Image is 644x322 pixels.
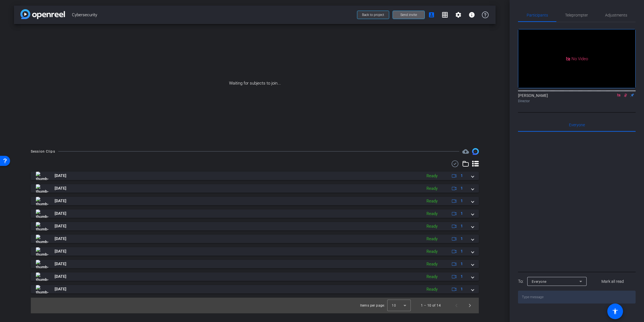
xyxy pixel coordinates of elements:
mat-expansion-panel-header: thumb-nail[DATE]Ready1 [31,235,479,243]
span: [DATE] [55,198,66,204]
div: Ready [424,248,440,255]
div: Ready [424,274,440,280]
div: 1 – 10 of 14 [421,303,441,308]
span: [DATE] [55,274,66,279]
mat-icon: grid_on [442,11,448,18]
div: [PERSON_NAME] [518,93,636,104]
span: 1 [461,286,463,292]
span: 1 [461,185,463,191]
span: Everyone [569,123,585,127]
span: No Video [571,56,588,61]
img: thumb-nail [36,247,48,256]
img: app-logo [20,9,65,19]
mat-expansion-panel-header: thumb-nail[DATE]Ready1 [31,197,479,205]
span: 1 [461,211,463,216]
img: thumb-nail [36,184,48,193]
mat-expansion-panel-header: thumb-nail[DATE]Ready1 [31,172,479,180]
span: [DATE] [55,236,66,242]
img: thumb-nail [36,172,48,180]
img: thumb-nail [36,260,48,268]
mat-icon: accessibility [612,308,619,315]
span: Everyone [532,280,547,284]
button: Mark all read [590,276,636,286]
span: Mark all read [601,279,624,284]
mat-icon: info [468,11,475,18]
button: Next page [463,299,477,312]
mat-expansion-panel-header: thumb-nail[DATE]Ready1 [31,272,479,281]
img: thumb-nail [36,209,48,218]
img: thumb-nail [36,235,48,243]
mat-expansion-panel-header: thumb-nail[DATE]Ready1 [31,222,479,230]
button: Send invite [393,11,425,19]
mat-expansion-panel-header: thumb-nail[DATE]Ready1 [31,247,479,256]
div: Session Clips [31,149,55,154]
img: thumb-nail [36,197,48,205]
button: Previous page [450,299,463,312]
div: Ready [424,223,440,230]
span: [DATE] [55,173,66,179]
span: 1 [461,248,463,254]
span: [DATE] [55,185,66,191]
span: 1 [461,173,463,179]
span: Cybersecurity [72,9,354,20]
span: 1 [461,236,463,242]
div: Ready [424,261,440,267]
span: Send invite [400,13,417,17]
span: [DATE] [55,248,66,254]
mat-expansion-panel-header: thumb-nail[DATE]Ready1 [31,260,479,268]
div: Items per page: [360,303,385,308]
span: Participants [527,13,548,17]
span: [DATE] [55,261,66,267]
img: Session clips [472,148,479,155]
img: thumb-nail [36,272,48,281]
div: Ready [424,211,440,217]
div: Ready [424,236,440,242]
span: 1 [461,261,463,267]
span: Destinations for your clips [462,148,469,155]
span: Adjustments [605,13,627,17]
div: Ready [424,286,440,293]
div: Director [518,99,636,104]
span: 1 [461,274,463,279]
mat-icon: settings [455,11,462,18]
div: To: [518,278,523,285]
mat-expansion-panel-header: thumb-nail[DATE]Ready1 [31,285,479,293]
span: Teleprompter [565,13,588,17]
span: [DATE] [55,286,66,292]
mat-icon: account_box [428,11,435,18]
mat-expansion-panel-header: thumb-nail[DATE]Ready1 [31,209,479,218]
span: Back to project [362,13,384,17]
span: [DATE] [55,223,66,229]
div: Ready [424,173,440,179]
div: Waiting for subjects to join... [14,24,496,143]
img: thumb-nail [36,285,48,293]
div: Ready [424,185,440,192]
div: Ready [424,198,440,204]
button: Back to project [357,11,389,19]
span: 1 [461,223,463,229]
mat-expansion-panel-header: thumb-nail[DATE]Ready1 [31,184,479,193]
span: [DATE] [55,211,66,216]
mat-icon: cloud_upload [462,148,469,155]
img: thumb-nail [36,222,48,230]
span: 1 [461,198,463,204]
